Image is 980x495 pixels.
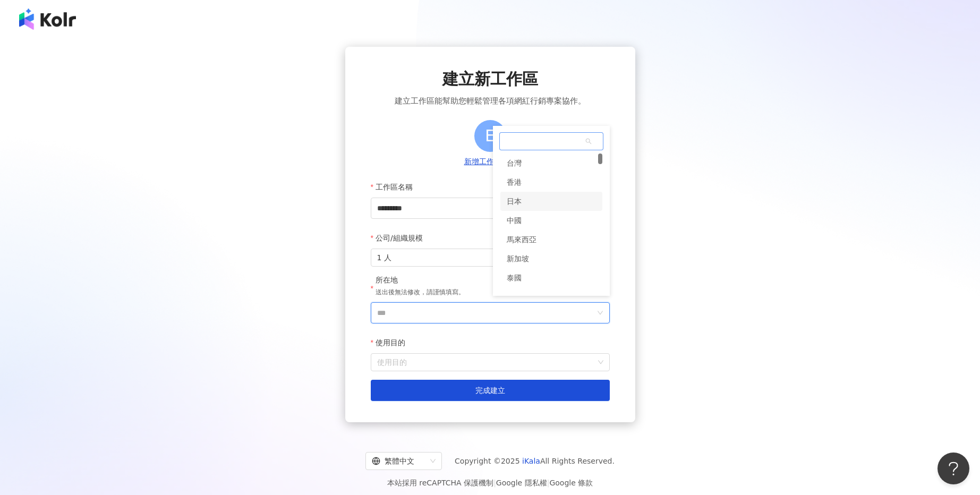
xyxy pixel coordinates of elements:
[371,380,610,401] button: 完成建立
[371,198,610,219] input: 工作區名稱
[507,192,522,211] div: 日本
[597,310,603,316] span: down
[507,268,522,287] div: 泰國
[507,173,522,192] div: 香港
[507,249,529,268] div: 新加坡
[500,192,602,211] div: 日本
[500,249,602,268] div: 新加坡
[377,249,603,266] span: 1 人
[19,8,76,30] img: logo
[371,332,413,353] label: 使用目的
[507,153,522,173] div: 台灣
[455,455,615,467] span: Copyright © 2025 All Rights Reserved.
[500,211,602,230] div: 中國
[549,479,593,487] a: Google 條款
[493,479,496,487] span: |
[496,479,547,487] a: Google 隱私權
[500,268,602,287] div: 泰國
[507,230,536,249] div: 馬來西亞
[395,95,586,107] span: 建立工作區能幫助您輕鬆管理各項網紅行銷專案協作。
[485,123,495,148] span: E
[461,156,519,168] button: 新增工作區標誌
[371,176,421,198] label: 工作區名稱
[376,275,465,286] div: 所在地
[475,386,505,395] span: 完成建立
[500,230,602,249] div: 馬來西亞
[547,479,550,487] span: |
[376,287,465,298] p: 送出後無法修改，請謹慎填寫。
[938,453,969,484] iframe: Help Scout Beacon - Open
[500,173,602,192] div: 香港
[387,476,593,489] span: 本站採用 reCAPTCHA 保護機制
[442,68,538,90] span: 建立新工作區
[372,453,426,470] div: 繁體中文
[507,211,522,230] div: 中國
[522,457,540,465] a: iKala
[371,227,431,249] label: 公司/組織規模
[500,153,602,173] div: 台灣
